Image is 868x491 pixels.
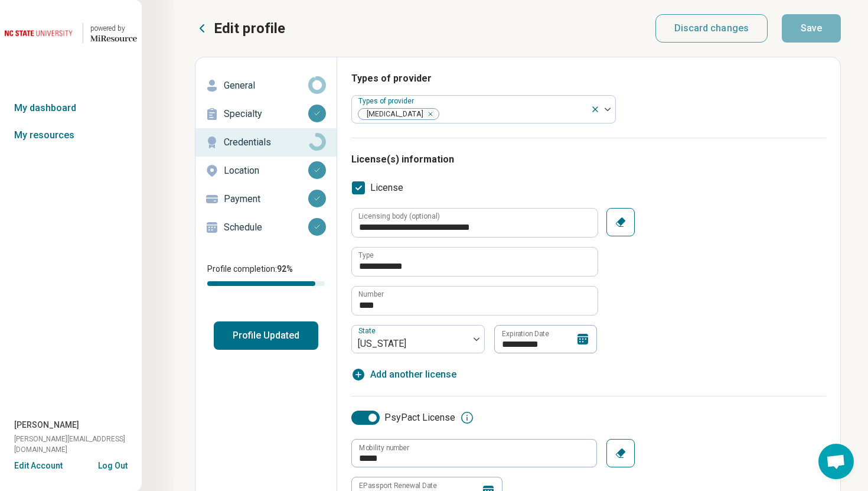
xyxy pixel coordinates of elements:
[351,368,456,382] button: Add another license
[195,213,337,242] a: Schedule
[14,434,142,455] span: [PERSON_NAME][EMAIL_ADDRESS][DOMAIN_NAME]
[14,419,79,431] span: [PERSON_NAME]
[5,19,76,47] img: North Carolina State University
[98,460,128,469] button: Log Out
[195,256,337,293] div: Profile completion:
[358,252,374,259] label: Type
[214,19,285,38] p: Edit profile
[195,128,337,157] a: Credentials
[358,213,440,220] label: Licensing body (optional)
[5,19,137,47] a: North Carolina State University powered by
[358,291,384,298] label: Number
[90,23,137,34] div: powered by
[358,97,416,105] label: Types of provider
[224,220,308,235] p: Schedule
[224,164,308,178] p: Location
[370,368,456,382] span: Add another license
[358,109,427,120] span: [MEDICAL_DATA]
[351,152,826,167] h3: License(s) information
[358,327,378,335] label: State
[351,411,455,425] label: PsyPact License
[195,19,285,38] button: Edit profile
[277,264,293,274] span: 92 %
[224,192,308,206] p: Payment
[818,444,854,479] a: Open chat
[195,185,337,213] a: Payment
[224,79,308,93] p: General
[352,248,598,276] input: credential.licenses.0.name
[370,181,403,195] span: License
[207,281,325,286] div: Profile completion
[14,460,63,472] button: Edit Account
[195,100,337,128] a: Specialty
[782,14,841,43] button: Save
[214,321,318,350] button: Profile Updated
[195,157,337,185] a: Location
[195,71,337,100] a: General
[224,135,308,149] p: Credentials
[655,14,768,43] button: Discard changes
[351,71,826,86] h3: Types of provider
[224,107,308,121] p: Specialty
